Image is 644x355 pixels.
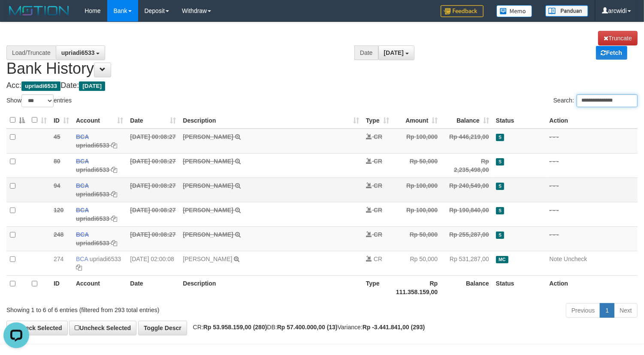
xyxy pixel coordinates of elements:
[374,158,382,165] span: CR
[496,232,505,239] span: Duplicate/Skipped
[138,321,187,335] a: Toggle Descr
[127,153,179,177] td: [DATE] 00:08:27
[111,240,117,247] a: Copy upriadi6533 to clipboard
[441,153,493,177] td: Rp 2,235,498,00
[90,256,121,262] a: upriadi6533
[111,191,117,198] a: Copy upriadi6533 to clipboard
[384,49,404,56] span: [DATE]
[363,112,393,129] th: Type: activate to sort column ascending
[69,321,136,335] a: Uncheck Selected
[441,129,493,153] td: Rp 446,219,00
[493,112,546,129] th: Status
[28,112,50,129] th: : activate to sort column ascending
[183,182,233,189] a: [PERSON_NAME]
[76,191,109,198] a: upriadi6533
[363,275,393,300] th: Type
[393,153,441,177] td: Rp 50,000
[73,275,127,300] th: Account
[374,133,382,140] span: CR
[550,256,562,262] a: Note
[127,251,179,275] td: [DATE] 02:00:08
[546,112,638,129] th: Action
[6,81,638,90] h4: Acc: Date:
[21,81,60,91] span: upriadi6533
[127,112,179,129] th: Date: activate to sort column ascending
[393,129,441,153] td: Rp 100,000
[496,5,532,17] img: Button%20Memo.svg
[441,251,493,275] td: Rp 531,287,00
[378,45,414,60] button: [DATE]
[54,256,63,262] span: 274
[179,275,363,300] th: Description
[546,226,638,251] td: - - -
[546,202,638,226] td: - - -
[54,158,60,165] span: 80
[79,81,105,91] span: [DATE]
[76,182,89,189] span: BCA
[441,112,493,129] th: Balance: activate to sort column ascending
[76,264,82,271] a: Copy upriadi6533 to clipboard
[566,303,600,318] a: Previous
[354,45,378,60] div: Date
[496,256,508,263] span: Manually Checked by: arcnastar
[363,324,425,331] strong: Rp -3.441.841,00 (293)
[56,45,106,60] button: upriadi6533
[374,207,382,214] span: CR
[21,94,54,107] select: Showentries
[6,112,28,129] th: : activate to sort column descending
[393,112,441,129] th: Amount: activate to sort column ascending
[441,177,493,202] td: Rp 240,549,00
[127,177,179,202] td: [DATE] 00:08:27
[6,4,72,17] img: MOTION_logo.png
[393,251,441,275] td: Rp 50,000
[496,207,505,214] span: Duplicate/Skipped
[496,158,505,165] span: Duplicate/Skipped
[3,3,29,29] button: Open LiveChat chat widget
[50,275,73,300] th: ID
[546,153,638,177] td: - - -
[50,112,73,129] th: ID: activate to sort column ascending
[76,240,109,247] a: upriadi6533
[54,133,60,140] span: 45
[277,324,338,331] strong: Rp 57.400.000,00 (13)
[127,275,179,300] th: Date
[374,231,382,238] span: CR
[111,215,117,222] a: Copy upriadi6533 to clipboard
[76,231,89,238] span: BCA
[76,166,109,173] a: upriadi6533
[600,303,614,318] a: 1
[496,134,505,141] span: Duplicate/Skipped
[203,324,267,331] strong: Rp 53.958.159,00 (280)
[76,256,88,262] span: BCA
[577,94,638,107] input: Search:
[546,129,638,153] td: - - -
[76,158,89,165] span: BCA
[6,94,72,107] label: Show entries
[496,183,505,190] span: Duplicate/Skipped
[393,275,441,300] th: Rp 111.358.159,00
[183,158,233,165] a: [PERSON_NAME]
[111,166,117,173] a: Copy upriadi6533 to clipboard
[493,275,546,300] th: Status
[441,275,493,300] th: Balance
[546,275,638,300] th: Action
[61,49,95,56] span: upriadi6533
[183,231,233,238] a: [PERSON_NAME]
[596,46,627,60] a: Fetch
[6,31,638,77] h1: Bank History
[127,129,179,153] td: [DATE] 00:08:27
[54,182,60,189] span: 94
[374,182,382,189] span: CR
[73,112,127,129] th: Account: activate to sort column ascending
[76,215,109,222] a: upriadi6533
[441,5,484,17] img: Feedback.jpg
[183,207,233,214] a: [PERSON_NAME]
[76,207,89,214] span: BCA
[6,321,68,335] a: Check Selected
[393,202,441,226] td: Rp 100,000
[54,207,63,214] span: 120
[76,133,89,140] span: BCA
[54,231,63,238] span: 248
[127,226,179,251] td: [DATE] 00:08:27
[546,177,638,202] td: - - -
